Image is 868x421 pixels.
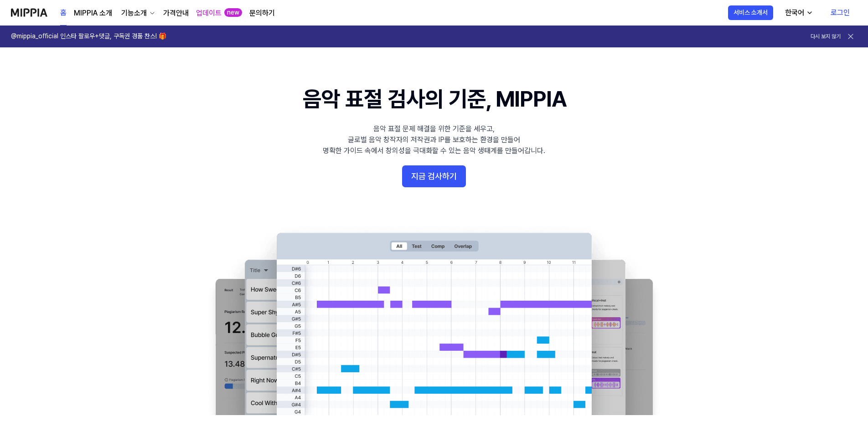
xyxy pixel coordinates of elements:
[303,84,566,114] h1: 음악 표절 검사의 기준, MIPPIA
[402,165,466,187] button: 지금 검사하기
[323,123,545,156] div: 음악 표절 문제 해결을 위한 기준을 세우고, 글로벌 음악 창작자의 저작권과 IP를 보호하는 환경을 만들어 명확한 가이드 속에서 창의성을 극대화할 수 있는 음악 생태계를 만들어...
[811,33,841,41] button: 다시 보지 않기
[197,224,671,415] img: main Image
[74,8,112,19] a: MIPPIA 소개
[783,7,806,18] div: 한국어
[196,8,222,19] a: 업데이트
[119,8,156,19] button: 기능소개
[728,5,773,20] button: 서비스 소개서
[249,8,275,19] a: 문의하기
[224,8,242,17] div: new
[11,32,166,41] h1: @mippia_official 인스타 팔로우+댓글, 구독권 경품 찬스! 🎁
[778,4,819,22] button: 한국어
[60,0,67,26] a: 홈
[119,8,149,19] div: 기능소개
[163,8,189,19] a: 가격안내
